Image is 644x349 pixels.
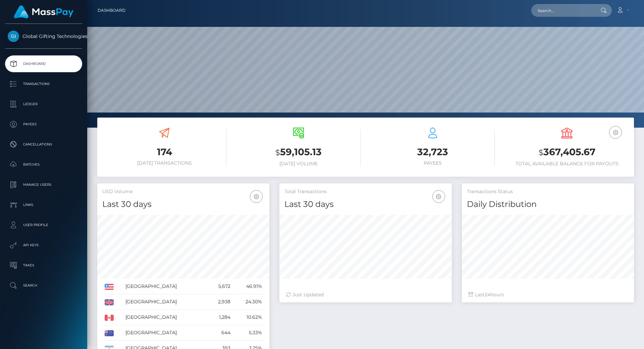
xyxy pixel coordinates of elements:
[102,145,226,159] h3: 174
[123,310,207,325] td: [GEOGRAPHIC_DATA]
[102,188,264,195] h5: USD Volume
[469,291,627,298] div: Last hours
[98,3,125,17] a: Dashboard
[236,161,361,167] h6: [DATE] Volume
[5,136,82,153] a: Cancellations
[8,139,79,149] p: Cancellations
[233,310,265,325] td: 10.62%
[485,292,490,298] span: 24
[284,199,446,210] h4: Last 30 days
[102,199,264,210] h4: Last 30 days
[467,199,629,210] h4: Daily Distribution
[8,160,79,170] p: Batches
[5,277,82,294] a: Search
[505,145,629,159] h3: 367,405.67
[236,145,361,159] h3: 59,105.13
[233,279,265,294] td: 46.91%
[5,55,82,72] a: Dashboard
[123,294,207,310] td: [GEOGRAPHIC_DATA]
[105,299,114,305] img: GB.png
[5,156,82,173] a: Batches
[8,180,79,190] p: Manage Users
[105,330,114,336] img: AU.png
[5,33,82,39] span: Global Gifting Technologies Inc
[5,96,82,113] a: Ledger
[123,279,207,294] td: [GEOGRAPHIC_DATA]
[233,325,265,341] td: 5.33%
[8,31,19,42] img: Global Gifting Technologies Inc
[531,4,594,17] input: Search...
[207,310,233,325] td: 1,284
[105,284,114,290] img: US.png
[207,294,233,310] td: 2,938
[5,217,82,233] a: User Profile
[539,148,543,157] small: $
[284,188,446,195] h5: Total Transactions
[5,197,82,213] a: Links
[8,280,79,291] p: Search
[102,160,226,166] h6: [DATE] Transactions
[505,161,629,167] h6: Total Available Balance for Payouts
[207,325,233,341] td: 644
[8,99,79,109] p: Ledger
[14,5,73,18] img: MassPay Logo
[8,119,79,129] p: Payees
[8,59,79,69] p: Dashboard
[5,237,82,254] a: API Keys
[123,325,207,341] td: [GEOGRAPHIC_DATA]
[275,148,280,157] small: $
[8,200,79,210] p: Links
[8,79,79,89] p: Transactions
[105,315,114,321] img: CA.png
[5,116,82,133] a: Payees
[286,291,445,298] div: Just Updated
[207,279,233,294] td: 5,672
[371,145,495,159] h3: 32,723
[5,176,82,193] a: Manage Users
[233,294,265,310] td: 24.30%
[8,240,79,250] p: API Keys
[371,160,495,166] h6: Payees
[5,76,82,92] a: Transactions
[5,257,82,274] a: Taxes
[467,188,629,195] h5: Transactions Status
[8,220,79,230] p: User Profile
[8,260,79,270] p: Taxes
